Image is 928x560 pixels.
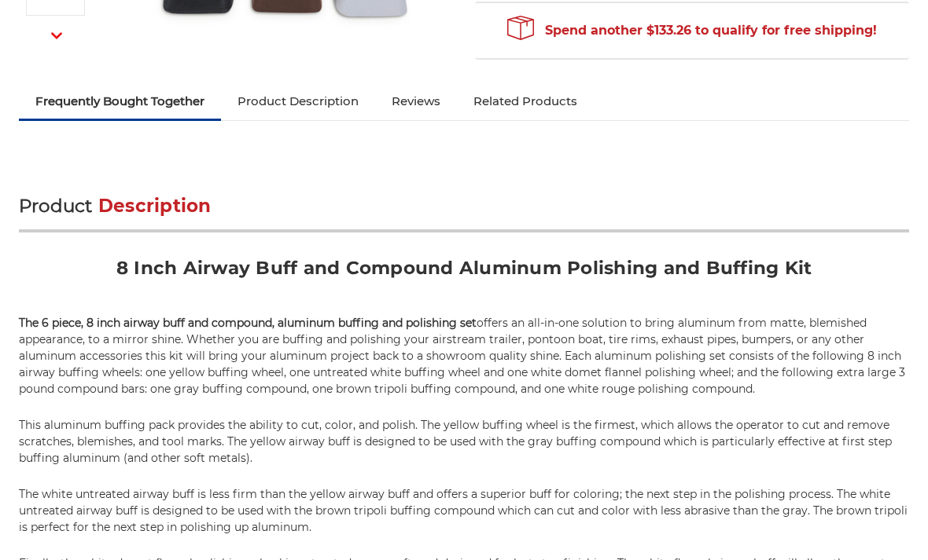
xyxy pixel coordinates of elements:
[19,195,93,217] span: Product
[98,195,212,217] span: Description
[457,84,594,119] a: Related Products
[19,486,909,536] p: The white untreated airway buff is less firm than the yellow airway buff and offers a superior bu...
[221,84,375,119] a: Product Description
[19,256,909,291] h2: 8 Inch Airway Buff and Compound Aluminum Polishing and Buffing Kit
[19,84,221,119] a: Frequently Bought Together
[19,316,477,330] strong: The 6 piece, 8 inch airway buff and compound, aluminum buffing and polishing set
[19,315,909,397] p: offers an all-in-one solution to bring aluminum from matte, blemished appearance, to a mirror shi...
[375,84,457,119] a: Reviews
[507,23,877,38] span: Spend another $133.26 to qualify for free shipping!
[19,417,909,467] p: This aluminum buffing pack provides the ability to cut, color, and polish. The yellow buffing whe...
[38,19,75,53] button: Next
